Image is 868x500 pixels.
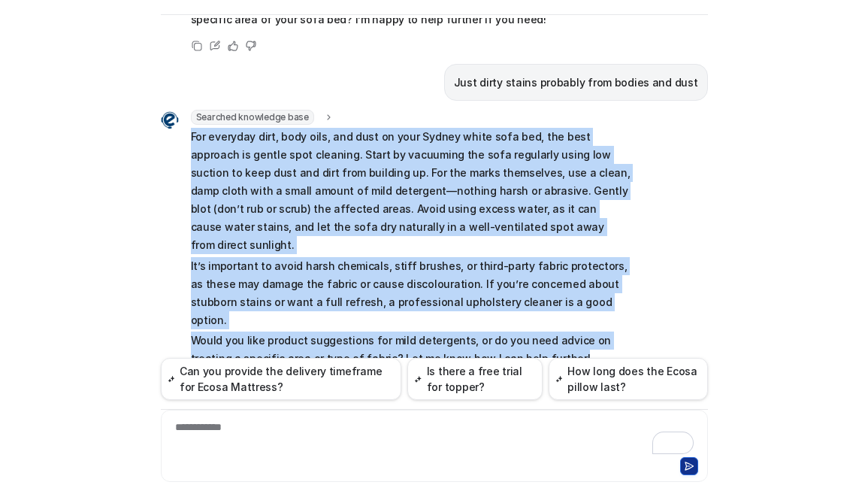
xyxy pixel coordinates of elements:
p: It’s important to avoid harsh chemicals, stiff brushes, or third-party fabric protectors, as thes... [191,257,631,329]
button: Is there a free trial for topper? [407,358,542,400]
p: Just dirty stains probably from bodies and dust [454,74,698,92]
span: Searched knowledge base [191,110,314,125]
p: Would you like product suggestions for mild detergents, or do you need advice on treating a speci... [191,332,631,368]
button: How long does the Ecosa pillow last? [549,358,708,400]
p: For everyday dirt, body oils, and dust on your Sydney white sofa bed, the best approach is gentle... [191,128,631,254]
div: To enrich screen reader interactions, please activate Accessibility in Grammarly extension settings [165,420,704,454]
button: Can you provide the delivery timeframe for Ecosa Mattress? [161,358,402,400]
img: Widget [161,111,179,129]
